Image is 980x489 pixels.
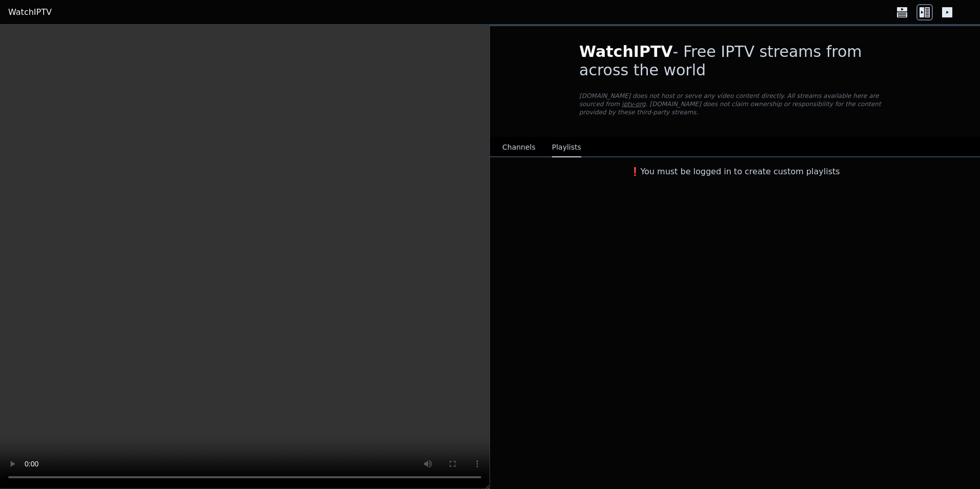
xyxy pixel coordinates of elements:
[8,6,52,18] a: WatchIPTV
[552,138,581,157] button: Playlists
[563,166,907,178] h3: ❗️You must be logged in to create custom playlists
[502,138,536,157] button: Channels
[579,43,673,60] span: WatchIPTV
[622,100,646,108] a: iptv-org
[579,92,891,116] p: [DOMAIN_NAME] does not host or serve any video content directly. All streams available here are s...
[579,43,891,79] h1: - Free IPTV streams from across the world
